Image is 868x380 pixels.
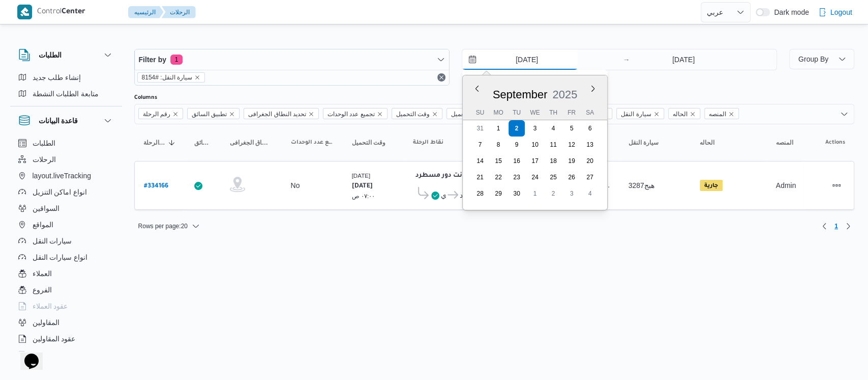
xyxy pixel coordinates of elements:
div: day-3 [527,120,543,137]
button: Previous Month [473,85,481,93]
button: Filter by1 active filters [135,49,449,70]
button: وقت التحميل [348,134,399,151]
button: تحديد النطاق الجغرافى [226,134,277,151]
span: المنصه [776,139,793,147]
div: day-2 [545,185,561,202]
span: العميل [451,108,468,120]
div: day-18 [545,153,561,169]
button: المواقع [14,216,118,233]
b: [DATE] [352,183,373,190]
span: سيارة النقل: #8154 [142,73,192,82]
button: Remove الحاله from selection in this group [690,111,696,117]
div: day-1 [490,120,506,137]
div: day-21 [472,169,488,185]
span: العملاء [33,267,52,280]
span: وقت التحميل [392,108,442,119]
span: تحديد النطاق الجغرافى [230,139,273,147]
span: الرحلات [33,153,56,166]
button: السواقين [14,200,118,216]
div: day-5 [563,120,580,137]
div: day-10 [527,137,543,153]
span: تطبيق السائق [187,108,240,119]
div: day-23 [508,169,525,185]
div: day-31 [472,120,488,137]
label: Columns [134,94,157,102]
button: الرحلات [14,151,118,168]
h3: قاعدة البيانات [39,115,78,127]
span: عقود المقاولين [33,333,76,345]
iframe: chat widget [10,339,43,370]
span: تجميع عدد الوحدات [327,108,375,120]
div: day-15 [490,153,506,169]
div: Fr [563,105,580,120]
button: الحاله [696,134,762,151]
b: Center [62,8,85,16]
span: وقت التحميل [352,139,385,147]
span: انواع سيارات النقل [33,251,88,263]
button: Next month [589,85,597,93]
span: متابعة الطلبات النشطة [33,88,99,100]
input: Press the down key to enter a popover containing a calendar. Press the escape key to close the po... [462,49,578,70]
div: Tu [508,105,525,120]
button: قاعدة البيانات [18,115,114,127]
span: تحديد النطاق الجغرافى [248,108,306,120]
img: X8yXhbKr1z7QwAAAABJRU5ErkJggg== [17,5,32,19]
span: Group By [798,55,828,63]
input: Press the down key to open a popover containing a calendar. [633,49,734,70]
span: Filter by [139,53,166,66]
span: هبج3287 [628,181,654,189]
span: وقت التحميل [396,108,430,120]
button: إنشاء طلب جديد [14,69,118,86]
span: انواع اماكن التنزيل [33,186,87,198]
a: #334166 [144,179,168,193]
span: رقم الرحلة [143,108,170,120]
span: رقم الرحلة [138,108,183,119]
div: Mo [490,105,506,120]
div: day-3 [563,185,580,202]
div: day-20 [582,153,598,169]
button: الفروع [14,282,118,298]
span: الحاله [700,139,714,147]
div: We [527,105,543,120]
small: ٠٧:٠٠ ص [352,193,375,199]
button: متابعة الطلبات النشطة [14,86,118,102]
button: Group By [789,49,854,69]
div: day-16 [508,153,525,169]
span: نقاط الرحلة [413,139,443,147]
div: day-25 [545,169,561,185]
button: الطلبات [14,135,118,151]
button: Rows per page:20 [134,220,204,232]
div: day-9 [508,137,525,153]
button: الطلبات [18,49,114,61]
div: day-24 [527,169,543,185]
span: المواقع [33,219,53,231]
span: عقود العملاء [33,300,68,312]
button: عقود العملاء [14,298,118,314]
div: الطلبات [10,69,122,106]
div: No [291,181,300,190]
span: سيارة النقل [628,139,659,147]
div: month-2025-09 [471,120,599,202]
span: سيارات النقل [33,235,72,247]
div: Button. Open the month selector. September is currently selected. [492,88,548,101]
span: العميل [446,108,481,119]
button: سيارات النقل [14,233,118,249]
div: day-6 [582,120,598,137]
button: انواع سيارات النقل [14,249,118,265]
span: الطلبات [33,137,55,149]
span: Logout [830,6,852,18]
button: المنصه [772,134,798,151]
span: تجميع عدد الوحدات [291,139,334,147]
div: day-8 [490,137,506,153]
button: Remove وقت التحميل from selection in this group [432,111,438,117]
div: day-19 [563,153,580,169]
span: تطبيق السائق [192,108,227,120]
div: day-2 [508,120,525,137]
div: day-29 [490,185,506,202]
span: المنصه [709,108,726,120]
div: Th [545,105,561,120]
div: day-22 [490,169,506,185]
b: جارية [704,183,718,189]
div: Button. Open the year selector. 2025 is currently selected. [552,88,578,101]
div: → [623,56,630,63]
